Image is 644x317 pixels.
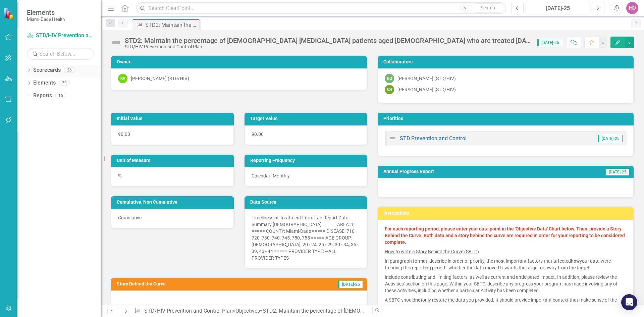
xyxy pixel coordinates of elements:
[245,167,367,187] div: Calendar- Monthly
[528,4,588,12] div: [DATE]-25
[415,297,422,303] strong: not
[111,37,121,48] img: Not Defined
[64,67,75,73] div: 26
[117,200,230,205] h3: Cumulative, Non Cumulative
[27,48,94,60] input: Search Below...
[385,272,627,295] p: Include contributing and limiting factors, as well as current and anticipated impact. In addition...
[27,32,94,40] a: STD/HIV Prevention and Control Plan
[537,39,562,46] span: [DATE]-25
[250,200,364,205] h3: Data Source
[135,307,367,315] div: » »
[118,173,121,178] span: %
[117,116,230,121] h3: Initial Value
[118,74,127,83] div: KV
[125,44,531,49] div: STD/HIV Prevention and Control Plan
[383,116,630,121] h3: Priorities
[385,295,627,311] p: A SBTC should only restate the data you provided. It should provide important context that make s...
[250,116,364,121] h3: Target Value
[400,135,467,142] a: STD Prevention and Control
[338,281,363,288] span: [DATE]-25
[388,134,396,142] img: Not Defined
[626,2,638,14] button: HO
[571,258,580,264] strong: how
[526,2,590,14] button: [DATE]-25
[27,8,65,16] span: Elements
[59,80,70,86] div: 20
[383,211,630,216] h3: Instructions
[117,158,230,163] h3: Unit of Measure
[117,281,279,286] h3: Story Behind the Curve
[3,8,15,19] img: ClearPoint Strategy
[383,59,630,64] h3: Collaborators
[598,135,623,142] span: [DATE]-25
[136,2,506,14] input: Search ClearPoint...
[397,75,456,82] div: [PERSON_NAME] (STD/HIV)
[481,5,495,10] span: Search
[131,75,189,82] div: [PERSON_NAME] (STD/HIV)
[145,21,198,29] div: STD2: Maintain the percentage of [DEMOGRAPHIC_DATA] [MEDICAL_DATA] patients aged [DEMOGRAPHIC_DAT...
[118,215,142,220] span: Cumulative
[252,131,264,137] span: 90.00
[33,92,52,100] a: Reports
[117,59,364,64] h3: Owner
[33,66,61,74] a: Scorecards
[471,3,504,13] button: Search
[118,131,130,137] span: 90.00
[252,215,359,261] span: Timeliness of Treatment From Lab Report Date - Summary [DEMOGRAPHIC_DATA] ===== AREA: 11 ===== CO...
[55,93,66,98] div: 16
[27,16,65,22] small: Miami-Dade Health
[144,308,233,314] a: STD/HIV Prevention and Control Plan
[125,37,531,44] div: STD2: Maintain the percentage of [DEMOGRAPHIC_DATA] [MEDICAL_DATA] patients aged [DEMOGRAPHIC_DAT...
[385,256,627,272] p: In paragraph format, describe in order of priority, the most important factors that affected your...
[385,226,625,245] strong: For each reporting period, please enter your data point in the 'Objective Data' Chart below. Then...
[235,308,260,314] a: Objectives
[605,168,630,176] span: [DATE]-25
[383,169,548,174] h3: Annual Progress Report
[385,74,394,83] div: EG
[33,79,56,87] a: Elements
[397,86,456,93] div: [PERSON_NAME] (STD/HIV)
[250,158,364,163] h3: Reporting Frequency
[621,294,637,310] div: Open Intercom Messenger
[385,249,479,254] u: How to write a Story Behind the Curve (SBTC)
[385,85,394,94] div: CH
